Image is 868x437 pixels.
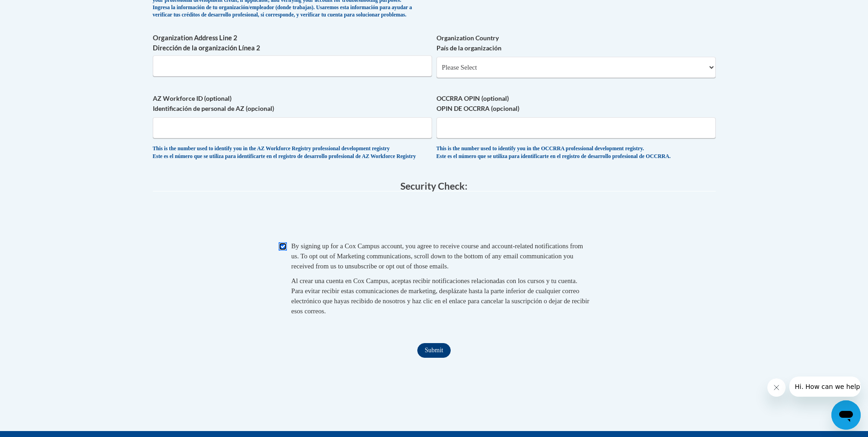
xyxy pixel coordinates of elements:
[365,201,504,236] iframe: reCAPTCHA
[153,93,432,114] label: AZ Workforce ID (optional) Identificación de personal de AZ (opcional)
[291,242,583,270] span: By signing up for a Cox Campus account, you agree to receive course and account-related notificat...
[153,33,432,53] label: Organization Address Line 2 Dirección de la organización Línea 2
[789,377,861,397] iframe: Message from company
[153,145,432,160] div: This is the number used to identify you in the AZ Workforce Registry professional development reg...
[417,343,450,358] input: Submit
[767,378,786,397] iframe: Close message
[437,93,716,114] label: OCCRRA OPIN (optional) OPIN DE OCCRRA (opcional)
[437,145,716,160] div: This is the number used to identify you in the OCCRRA professional development registry. Este es ...
[437,33,716,53] label: Organization Country País de la organización
[153,55,432,76] input: Metadata input
[5,6,74,14] span: Hi. How can we help?
[831,400,861,430] iframe: Button to launch messaging window
[291,277,589,315] span: Al crear una cuenta en Cox Campus, aceptas recibir notificaciones relacionadas con los cursos y t...
[400,180,468,191] span: Security Check:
